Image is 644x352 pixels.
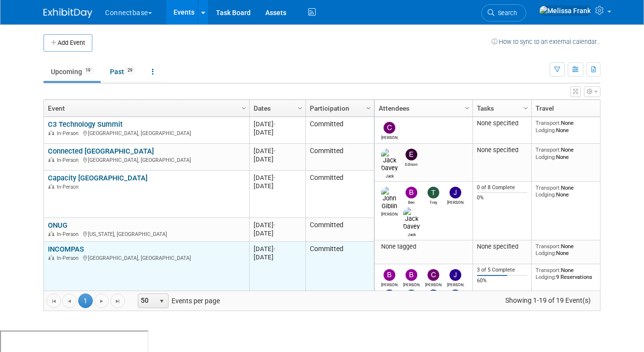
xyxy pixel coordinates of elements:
[46,293,61,308] a: Go to the first page
[274,174,276,181] span: -
[305,144,374,171] td: Committed
[305,171,374,218] td: Committed
[536,243,606,257] div: None None
[379,100,466,117] a: Attendees
[254,182,301,190] div: [DATE]
[536,191,556,198] span: Lodging:
[254,147,301,155] div: [DATE]
[254,174,301,182] div: [DATE]
[428,187,439,198] img: Trey Willis
[48,184,54,189] img: In-Person Event
[114,297,122,305] span: Go to the last page
[381,187,398,210] img: John Giblin
[48,157,54,162] img: In-Person Event
[477,146,528,154] div: None specified
[48,230,245,238] div: [US_STATE], [GEOGRAPHIC_DATA]
[477,195,528,201] div: 0%
[254,253,301,261] div: [DATE]
[305,218,374,242] td: Committed
[406,149,417,160] img: Edison Smith-Stubbs
[536,243,561,250] span: Transport:
[425,198,442,205] div: Trey Willis
[536,154,556,160] span: Lodging:
[521,100,532,115] a: Column Settings
[48,245,84,254] a: INCOMPAS
[536,119,561,126] span: Transport:
[381,149,398,172] img: Jack Davey
[48,147,154,156] a: Connected [GEOGRAPHIC_DATA]
[296,104,304,112] span: Column Settings
[274,245,276,253] span: -
[274,221,276,229] span: -
[539,5,591,16] img: Melissa Frank
[384,122,395,134] img: Carmine Caporelli
[65,297,73,305] span: Go to the previous page
[450,290,461,301] img: Maria Sterck
[254,229,301,237] div: [DATE]
[43,34,92,52] button: Add Event
[381,134,398,140] div: Carmine Caporelli
[48,100,243,117] a: Event
[57,255,82,261] span: In-Person
[492,38,601,45] a: How to sync to an external calendar...
[477,100,525,117] a: Tasks
[403,281,420,287] div: Brian Duffner
[254,245,301,253] div: [DATE]
[254,221,301,229] div: [DATE]
[126,293,230,308] span: Events per page
[536,250,556,256] span: Lodging:
[57,130,82,137] span: In-Person
[494,9,517,17] span: Search
[536,146,561,153] span: Transport:
[103,62,143,81] a: Past29
[48,156,245,164] div: [GEOGRAPHIC_DATA], [GEOGRAPHIC_DATA]
[536,100,603,117] a: Travel
[274,147,276,155] span: -
[450,187,461,198] img: James Grant
[240,104,248,112] span: Column Settings
[536,267,561,274] span: Transport:
[403,231,420,237] div: Jack Davey
[477,243,528,251] div: None specified
[310,100,367,117] a: Participation
[57,231,82,237] span: In-Person
[403,207,420,231] img: Jack Davey
[536,184,606,198] div: None None
[50,297,58,305] span: Go to the first page
[496,293,600,307] span: Showing 1-19 of 19 Event(s)
[138,294,155,308] span: 50
[522,104,530,112] span: Column Settings
[254,155,301,163] div: [DATE]
[365,104,372,112] span: Column Settings
[599,100,610,115] a: Column Settings
[384,269,395,281] img: Brian Maggiacomo
[305,117,374,144] td: Committed
[406,290,417,301] img: Roger Castillo
[78,293,93,308] span: 1
[48,120,123,129] a: C3 Technology Summit
[48,254,245,262] div: [GEOGRAPHIC_DATA], [GEOGRAPHIC_DATA]
[254,120,301,128] div: [DATE]
[481,4,526,21] a: Search
[158,297,166,305] span: select
[384,290,395,301] img: Mary Ann Rose
[57,184,82,190] span: In-Person
[406,269,417,281] img: Brian Duffner
[381,210,398,216] div: John Giblin
[48,255,54,260] img: In-Person Event
[450,269,461,281] img: John Reumann
[381,172,398,178] div: Jack Davey
[403,160,420,167] div: Edison Smith-Stubbs
[381,281,398,287] div: Brian Maggiacomo
[274,120,276,128] span: -
[62,293,77,308] a: Go to the previous page
[536,274,556,280] span: Lodging:
[48,129,245,137] div: [GEOGRAPHIC_DATA], [GEOGRAPHIC_DATA]
[536,146,606,160] div: None None
[254,128,301,137] div: [DATE]
[462,100,473,115] a: Column Settings
[447,198,464,205] div: James Grant
[305,242,374,310] td: Committed
[48,221,67,230] a: ONUG
[477,267,528,274] div: 3 of 5 Complete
